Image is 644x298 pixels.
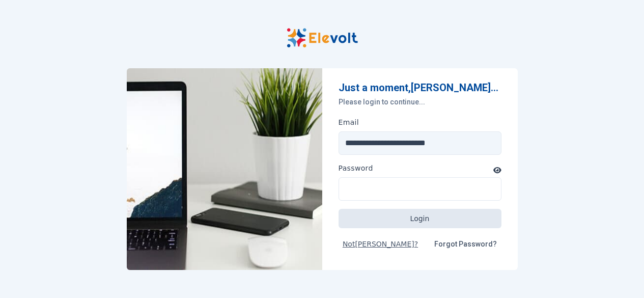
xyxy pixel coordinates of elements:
button: Login [339,209,501,228]
img: Elevolt [287,28,358,48]
p: Please login to continue... [339,97,501,107]
button: Not[PERSON_NAME]? [334,234,426,254]
label: Email [339,117,359,127]
a: Forgot Password? [426,234,505,254]
p: Just a moment, [PERSON_NAME] ... [339,80,501,95]
label: Password [339,163,373,173]
img: Elevolt [127,68,322,270]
